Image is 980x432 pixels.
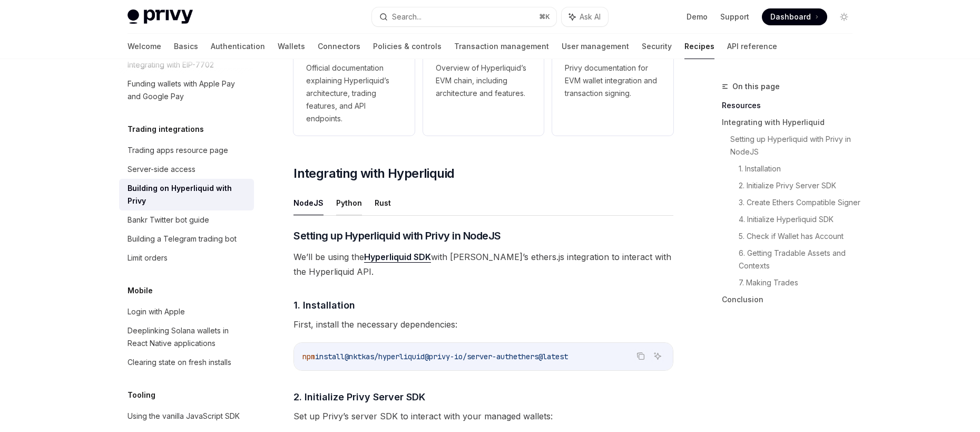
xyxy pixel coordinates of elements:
button: Ask AI [562,7,608,26]
button: Search...⌘K [372,7,556,26]
span: Official documentation explaining Hyperliquid’s architecture, trading features, and API endpoints. [306,62,402,125]
img: light logo [128,9,193,24]
div: Trading apps resource page [128,144,228,157]
button: Ask AI [651,349,664,363]
a: Funding wallets with Apple Pay and Google Pay [119,74,254,106]
a: 6. Getting Tradable Assets and Contexts [739,245,861,274]
a: Building a Telegram trading bot [119,229,254,248]
div: Search... [392,11,422,23]
div: Using the vanilla JavaScript SDK [128,410,240,423]
span: Privy documentation for EVM wallet integration and transaction signing. [565,62,661,100]
button: Python [336,190,362,215]
div: Server-side access [128,163,195,176]
a: Using the vanilla JavaScript SDK [119,407,254,426]
div: Bankr Twitter bot guide [128,214,209,226]
span: @privy-io/server-auth [425,352,513,361]
a: Conclusion [722,291,861,308]
a: Limit orders [119,248,254,267]
a: **** **** **** *****Privy documentation for EVM wallet integration and transaction signing. [552,15,673,136]
h5: Trading integrations [128,123,204,136]
a: 2. Initialize Privy Server SDK [739,177,861,194]
a: Server-side access [119,160,254,179]
a: Dashboard [762,8,827,25]
a: Authentication [211,34,265,59]
h5: Mobile [128,284,153,297]
a: Policies & controls [373,34,442,59]
a: Welcome [128,34,161,59]
a: Integrating with Hyperliquid [722,114,861,131]
a: Trading apps resource page [119,141,254,160]
div: Limit orders [128,252,168,264]
a: Support [720,12,749,22]
span: Set up Privy’s server SDK to interact with your managed wallets: [293,409,673,424]
a: Recipes [684,34,714,59]
a: Demo [687,12,708,22]
a: User management [562,34,629,59]
div: Clearing state on fresh installs [128,356,231,369]
a: 4. Initialize Hyperliquid SDK [739,211,861,228]
span: Integrating with Hyperliquid [293,165,454,182]
div: Login with Apple [128,305,185,318]
a: Wallets [278,34,305,59]
button: NodeJS [293,190,324,215]
span: First, install the necessary dependencies: [293,317,673,332]
button: Rust [375,190,391,215]
span: @nktkas/hyperliquid [345,352,425,361]
a: Login with Apple [119,302,254,321]
a: Security [642,34,672,59]
span: 2. Initialize Privy Server SDK [293,390,425,404]
a: Resources [722,97,861,114]
a: Clearing state on fresh installs [119,353,254,372]
span: 1. Installation [293,298,355,312]
a: Building on Hyperliquid with Privy [119,179,254,210]
a: Setting up Hyperliquid with Privy in NodeJS [730,131,861,160]
button: Copy the contents from the code block [634,349,648,363]
a: Basics [174,34,198,59]
a: 1. Installation [739,160,861,177]
a: 3. Create Ethers Compatible Signer [739,194,861,211]
span: On this page [732,80,780,93]
span: Overview of Hyperliquid’s EVM chain, including architecture and features. [436,62,532,100]
a: Connectors [318,34,360,59]
span: Setting up Hyperliquid with Privy in NodeJS [293,228,501,243]
a: Bankr Twitter bot guide [119,210,254,229]
a: Deeplinking Solana wallets in React Native applications [119,321,254,353]
span: ⌘ K [539,13,550,21]
a: 5. Check if Wallet has Account [739,228,861,245]
span: Dashboard [770,12,811,22]
h5: Tooling [128,389,155,401]
div: Building on Hyperliquid with Privy [128,182,248,207]
div: Deeplinking Solana wallets in React Native applications [128,324,248,350]
span: Ask AI [580,12,601,22]
a: **** **** ***Overview of Hyperliquid’s EVM chain, including architecture and features. [423,15,544,136]
div: Building a Telegram trading bot [128,233,237,245]
span: install [315,352,345,361]
span: We’ll be using the with [PERSON_NAME]’s ethers.js integration to interact with the Hyperliquid API. [293,249,673,279]
button: Toggle dark mode [836,8,852,25]
div: Funding wallets with Apple Pay and Google Pay [128,78,248,103]
a: API reference [727,34,777,59]
a: **** **** **** *Official documentation explaining Hyperliquid’s architecture, trading features, a... [293,15,415,136]
span: npm [302,352,315,361]
span: ethers@latest [513,352,568,361]
a: Hyperliquid SDK [364,252,431,263]
a: Transaction management [454,34,549,59]
a: 7. Making Trades [739,274,861,291]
